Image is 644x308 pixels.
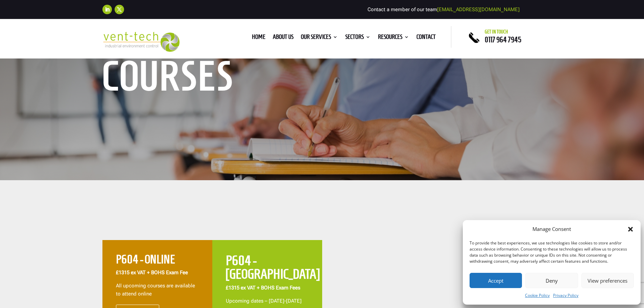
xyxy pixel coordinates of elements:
[525,291,550,300] a: Cookie Policy
[116,269,188,276] strong: £1315 ex VAT + BOHS Exam Fee
[485,35,521,44] a: 0117 964 7945
[416,34,436,42] a: Contact
[116,254,199,269] h2: P604 - ONLINE
[581,273,634,288] button: View preferences
[470,273,522,288] button: Accept
[532,225,571,233] div: Manage Consent
[378,34,409,42] a: Resources
[226,297,309,305] p: Upcoming dates – [DATE]-[DATE]
[102,32,180,52] img: 2023-09-27T08_35_16.549ZVENT-TECH---Clear-background
[345,34,371,42] a: Sectors
[627,226,634,233] div: Close dialog
[115,5,124,14] a: Follow on X
[301,34,338,42] a: Our Services
[252,34,265,42] a: Home
[470,240,633,264] div: To provide the best experiences, we use technologies like cookies to store and/or access device i...
[226,285,300,291] span: £1315 ex VAT + BOHS Exam Fees
[553,291,578,300] a: Privacy Policy
[102,5,112,14] a: Follow on LinkedIn
[485,29,508,34] span: Get in touch
[367,6,520,13] span: Contact a member of our team
[226,254,309,284] h2: P604 - [GEOGRAPHIC_DATA]
[102,27,309,96] h1: P604 Courses
[273,34,293,42] a: About us
[525,273,578,288] button: Deny
[437,6,520,13] a: [EMAIL_ADDRESS][DOMAIN_NAME]
[116,283,195,297] span: All upcoming courses are available to attend online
